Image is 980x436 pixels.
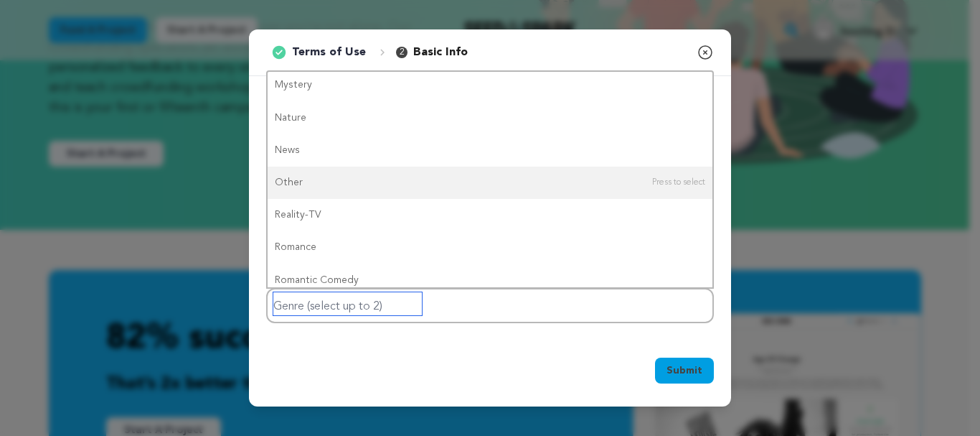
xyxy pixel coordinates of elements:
div: Nature [268,102,712,134]
p: Terms of Use [292,44,366,61]
button: Submit [655,358,714,384]
div: Other [268,167,712,199]
input: Genre (select up to 2) [273,292,422,315]
span: 2 [396,47,407,58]
div: Romance [268,231,712,264]
div: Mystery [268,69,712,101]
p: Basic Info [413,44,468,61]
div: Romantic Comedy [268,264,712,297]
span: Submit [666,363,702,378]
div: News [268,134,712,167]
div: Reality-TV [268,199,712,231]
